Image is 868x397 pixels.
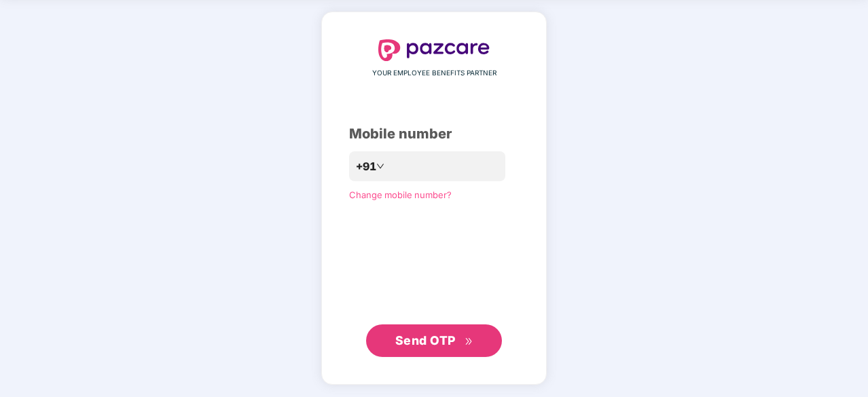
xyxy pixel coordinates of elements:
a: Change mobile number? [349,189,452,200]
span: double-right [465,337,473,346]
button: Send OTPdouble-right [366,324,502,357]
span: down [376,162,384,170]
div: Mobile number [349,124,519,145]
span: Send OTP [395,333,456,347]
span: +91 [356,158,376,175]
span: YOUR EMPLOYEE BENEFITS PARTNER [372,68,496,79]
img: logo [378,39,490,61]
